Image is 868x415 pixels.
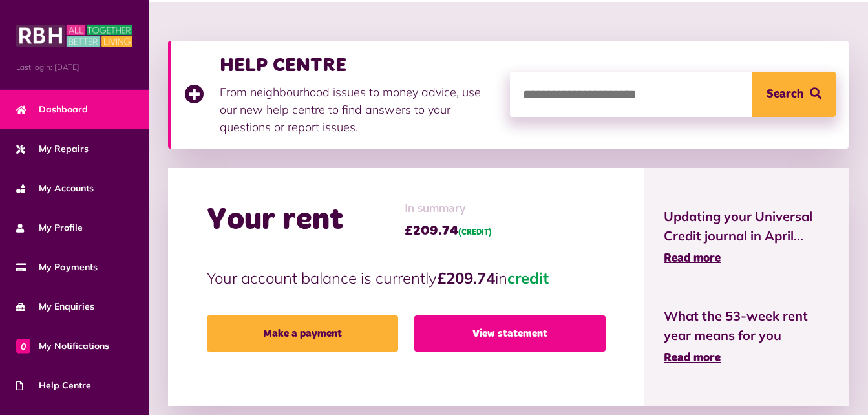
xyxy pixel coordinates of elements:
[207,202,343,239] h2: Your rent
[664,306,829,345] span: What the 53-week rent year means for you
[752,72,836,117] button: Search
[414,315,606,352] a: View statement
[664,207,829,268] a: Updating your Universal Credit journal in April... Read more
[16,339,109,353] span: My Notifications
[207,266,606,290] p: Your account balance is currently in
[664,352,721,364] span: Read more
[405,221,492,240] span: £209.74
[507,268,549,288] span: credit
[405,200,492,218] span: In summary
[16,300,94,314] span: My Enquiries
[16,61,132,73] span: Last login: [DATE]
[437,268,495,288] strong: £209.74
[16,339,30,353] span: 0
[16,182,94,195] span: My Accounts
[220,83,497,136] p: From neighbourhood issues to money advice, use our new help centre to find answers to your questi...
[16,142,89,156] span: My Repairs
[207,315,398,352] a: Make a payment
[664,207,829,246] span: Updating your Universal Credit journal in April...
[458,229,492,237] span: (CREDIT)
[16,379,91,392] span: Help Centre
[767,72,803,117] span: Search
[664,253,721,264] span: Read more
[16,23,132,48] img: MyRBH
[220,54,497,77] h3: HELP CENTRE
[16,103,88,116] span: Dashboard
[16,261,98,274] span: My Payments
[664,306,829,367] a: What the 53-week rent year means for you Read more
[16,221,83,235] span: My Profile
